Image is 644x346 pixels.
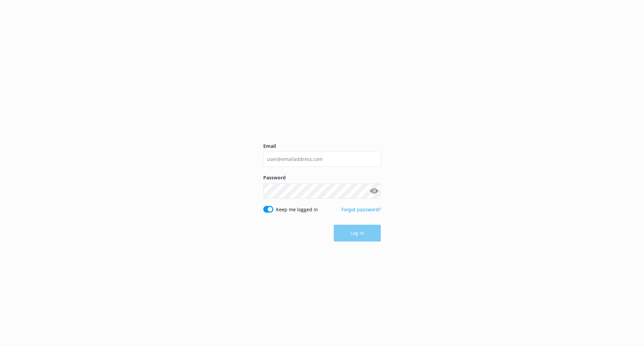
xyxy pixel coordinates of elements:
button: Show password [367,184,381,198]
a: Forgot password? [341,206,381,213]
label: Email [263,142,381,150]
input: user@emailaddress.com [263,152,381,167]
label: Password [263,174,381,181]
label: Keep me logged in [276,206,318,213]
